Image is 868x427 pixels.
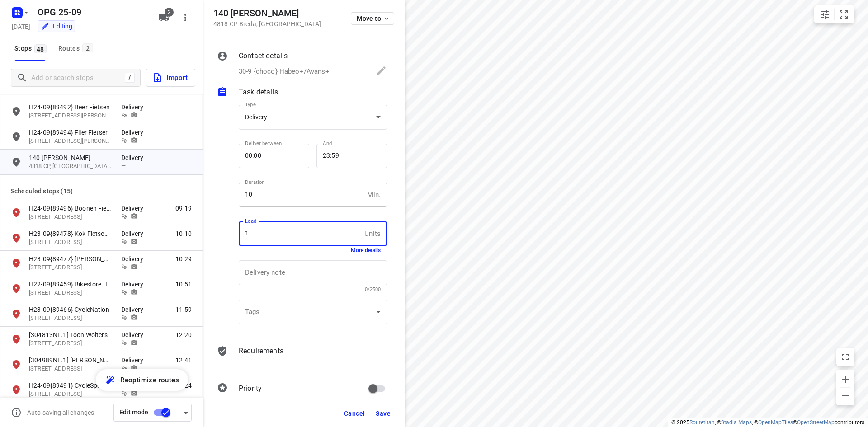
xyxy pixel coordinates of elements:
[8,21,34,32] h5: [DATE]
[29,330,112,339] p: [304813NL.1] Toon Wolters
[365,286,381,292] span: 0/2500
[239,105,387,130] div: Delivery
[31,71,125,85] input: Add or search stops
[175,356,192,365] span: 12:41
[155,9,173,27] button: 2
[340,405,368,422] button: Cancel
[309,156,316,163] p: —
[58,43,96,54] div: Routes
[121,330,148,339] p: Delivery
[29,103,112,112] p: H24-09{89492} Beer Fietsen
[96,369,188,391] button: Reoptimize routes
[721,419,752,426] a: Stadia Maps
[29,280,112,289] p: H22-09{89459} Bikestore Houten BV
[121,229,148,238] p: Delivery
[14,43,49,54] span: Stops
[245,113,373,122] div: Delivery
[835,5,853,23] button: Fit zoom
[689,419,715,426] a: Routetitan
[671,419,864,426] li: © 2025 , © , © © contributors
[239,51,288,61] p: Contact details
[376,65,387,76] svg: Edit
[357,15,390,22] span: Move to
[121,305,148,314] p: Delivery
[29,254,112,263] p: H23-09{89477} Gijsbrecht tweewielers
[239,66,330,77] p: 30-9 {choco} Habeo+/Avans+
[175,280,192,289] span: 10:51
[29,289,112,297] p: Schonenburgseind 40, 3995DC, Houten, NL
[29,112,112,120] p: Weimarstraat 31, 2562GP, Den Haag, NL
[367,190,381,200] p: Min.
[152,72,188,84] span: Import
[34,44,47,53] span: 48
[351,247,381,253] button: More details
[376,410,391,417] span: Save
[146,69,195,87] button: Import
[120,374,179,386] span: Reoptimize routes
[121,356,148,365] p: Delivery
[29,314,112,323] p: Klarendalseweg 462, 6822GW, Arnhem, NL
[239,300,387,324] div: ​
[180,407,191,418] div: Driver app settings
[121,204,148,213] p: Delivery
[175,204,192,213] span: 09:19
[797,419,835,426] a: OpenStreetMap
[29,356,112,365] p: [304989NL.1] [PERSON_NAME]
[121,103,148,112] p: Delivery
[29,137,112,145] p: Dorpsstraat 53, 8171BL, Vaassen, NL
[27,409,94,416] p: Auto-saving all changes
[141,69,195,87] a: Import
[121,128,148,137] p: Delivery
[11,186,192,197] p: Scheduled stops ( 15 )
[41,22,72,31] div: Editing
[82,43,93,52] span: 2
[758,419,793,426] a: OpenMapTiles
[29,238,112,247] p: Parkstraat 57, 3581PG, Utrecht, NL
[29,263,112,272] p: Hondsrug 30, 3524BP, Utrecht, NL
[217,51,387,78] div: Contact details30-9 {choco} Habeo+/Avans+
[351,12,394,25] button: Move to
[175,330,192,339] span: 12:20
[29,381,112,390] p: H24-09{89491} CycleSport Apeldoorn
[29,204,112,213] p: H24-09{89496} Boonen Fietsen
[372,405,394,422] button: Save
[239,383,262,394] p: Priority
[29,153,112,162] p: 140 [PERSON_NAME]
[213,20,321,28] p: 4818 CP Breda , [GEOGRAPHIC_DATA]
[239,87,278,98] p: Task details
[364,229,381,239] p: Units
[119,408,148,416] span: Edit mode
[816,5,834,23] button: Map settings
[29,162,112,171] p: 4818 CP, [GEOGRAPHIC_DATA], [GEOGRAPHIC_DATA]
[217,346,387,373] div: Requirements
[344,410,365,417] span: Cancel
[34,5,151,19] h5: OPG 25-09
[29,365,112,373] p: Oranjeweg 226, 6991AZ, Rheden, NL
[213,8,321,19] h5: 140 [PERSON_NAME]
[175,254,192,263] span: 10:29
[217,87,387,99] div: Task details
[239,346,283,357] p: Requirements
[121,162,126,169] span: —
[29,229,112,238] p: H23-09{89478} Kok Fietsen Werkplaats
[814,5,854,23] div: small contained button group
[165,8,174,17] span: 2
[29,390,112,399] p: Asselsestraat 98, 7311ER, Apeldoorn, NL
[29,213,112,221] p: Mecklenburglaan 2, 3843BP, Harderwijk, NL
[29,128,112,137] p: H24-09{89494} Flier Fietsen
[125,73,135,83] div: /
[29,339,112,348] p: Het Slag 33, 6931EG, Westervoort, NL
[175,305,192,314] span: 11:59
[121,280,148,289] p: Delivery
[175,229,192,238] span: 10:10
[121,153,148,162] p: Delivery
[29,305,112,314] p: H23-09{89466} CycleNation
[121,254,148,263] p: Delivery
